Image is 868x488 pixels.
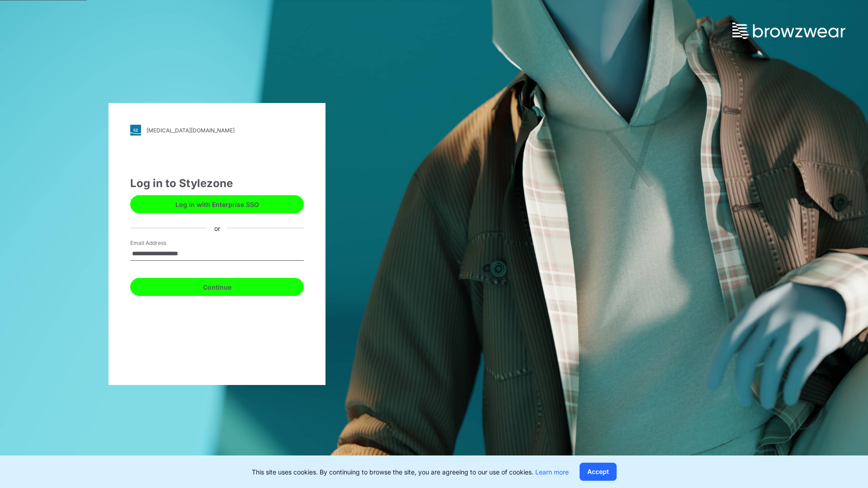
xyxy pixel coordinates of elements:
div: [MEDICAL_DATA][DOMAIN_NAME] [146,127,235,134]
a: Learn more [535,468,569,476]
img: svg+xml;base64,PHN2ZyB3aWR0aD0iMjgiIGhlaWdodD0iMjgiIHZpZXdCb3g9IjAgMCAyOCAyOCIgZmlsbD0ibm9uZSIgeG... [130,125,141,136]
button: Log in with Enterprise SSO [130,195,304,213]
div: or [207,223,227,233]
p: This site uses cookies. By continuing to browse the site, you are agreeing to our use of cookies. [252,467,569,477]
a: [MEDICAL_DATA][DOMAIN_NAME] [130,125,304,136]
div: Log in to Stylezone [130,175,304,192]
button: Continue [130,278,304,296]
img: browzwear-logo.73288ffb.svg [732,23,845,39]
label: Email Address [130,239,193,247]
button: Accept [580,463,617,481]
